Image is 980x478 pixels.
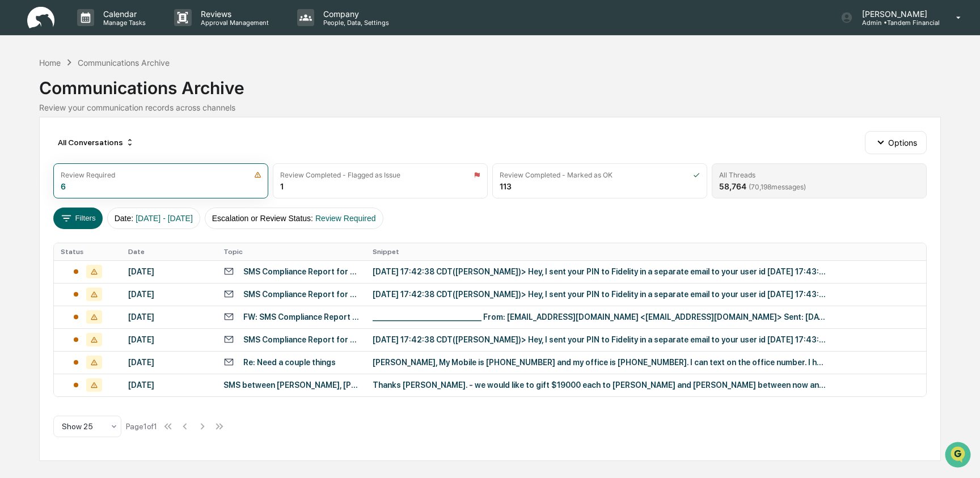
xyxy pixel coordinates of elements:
[500,181,512,191] div: 113
[39,103,941,112] div: Review your communication records across channels
[373,312,826,322] div: ________________________________ From: [EMAIL_ADDRESS][DOMAIN_NAME] <[EMAIL_ADDRESS][DOMAIN_NAME]...
[94,19,151,27] p: Manage Tasks
[205,208,383,229] button: Escalation or Review Status:Review Required
[373,380,826,390] div: Thanks [PERSON_NAME]. - we would like to gift $19000 each to [PERSON_NAME] and [PERSON_NAME] betw...
[128,290,209,299] div: [DATE]
[373,290,826,299] div: [DATE] 17:42:38 CDT([PERSON_NAME])> Hey, I sent your PIN to Fidelity in a separate email to your ...
[27,7,54,29] img: logo
[192,9,274,19] p: Reviews
[373,358,826,367] div: [PERSON_NAME], My Mobile is [PHONE_NUMBER] and my office is [PHONE_NUMBER]. I can text on the off...
[23,164,71,176] span: Data Lookup
[11,87,32,107] img: 1746055101610-c473b297-6a78-478c-a979-82029cc54cd1
[128,335,209,344] div: [DATE]
[192,19,274,27] p: Approval Management
[193,90,206,104] button: Start new chat
[373,267,826,276] div: [DATE] 17:42:38 CDT([PERSON_NAME])> Hey, I sent your PIN to Fidelity in a separate email to your ...
[128,312,209,322] div: [DATE]
[23,143,73,154] span: Preclearance
[11,166,20,175] div: 🔎
[39,87,186,98] div: Start new chat
[126,422,157,431] div: Page 1 of 1
[243,267,360,276] div: SMS Compliance Report for [PERSON_NAME]
[373,335,826,344] div: [DATE] 17:42:38 CDT([PERSON_NAME])> Hey, I sent your PIN to Fidelity in a separate email to your ...
[719,171,755,179] div: All Threads
[78,58,170,67] div: Communications Archive
[693,171,700,179] img: icon
[94,143,141,154] span: Attestations
[128,358,209,367] div: [DATE]
[53,208,103,229] button: Filters
[11,144,20,153] div: 🖐️
[39,69,941,98] div: Communications Archive
[7,138,78,159] a: 🖐️Preclearance
[53,133,139,151] div: All Conversations
[749,183,806,191] span: ( 70,198 messages)
[500,171,612,179] div: Review Completed - Marked as OK
[217,243,366,260] th: Topic
[11,24,206,42] p: How can we help?
[853,19,940,27] p: Admin • Tandem Financial
[80,192,137,201] a: Powered byPylon
[254,171,261,179] img: icon
[474,171,480,179] img: icon
[7,160,76,180] a: 🔎Data Lookup
[314,19,395,27] p: People, Data, Settings
[280,181,284,191] div: 1
[136,214,193,223] span: [DATE] - [DATE]
[113,192,137,201] span: Pylon
[280,171,400,179] div: Review Completed - Flagged as Issue
[54,243,121,260] th: Status
[223,380,360,390] div: SMS between [PERSON_NAME], [PERSON_NAME]
[853,9,940,19] p: [PERSON_NAME]
[128,380,209,390] div: [DATE]
[78,138,145,159] a: 🗄️Attestations
[61,181,66,191] div: 6
[128,267,209,276] div: [DATE]
[865,131,927,154] button: Options
[82,144,91,153] div: 🗄️
[366,243,926,260] th: Snippet
[39,98,143,107] div: We're available if you need us!
[39,58,61,67] div: Home
[719,181,806,191] div: 58,764
[243,335,360,344] div: SMS Compliance Report for [PERSON_NAME]
[314,9,395,19] p: Company
[94,9,151,19] p: Calendar
[243,290,360,299] div: SMS Compliance Report for [PERSON_NAME]
[243,312,360,322] div: FW: SMS Compliance Report for [PERSON_NAME]
[107,208,200,229] button: Date:[DATE] - [DATE]
[121,243,216,260] th: Date
[944,441,974,471] iframe: Open customer support
[61,171,115,179] div: Review Required
[315,214,376,223] span: Review Required
[243,358,336,367] div: Re: Need a couple things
